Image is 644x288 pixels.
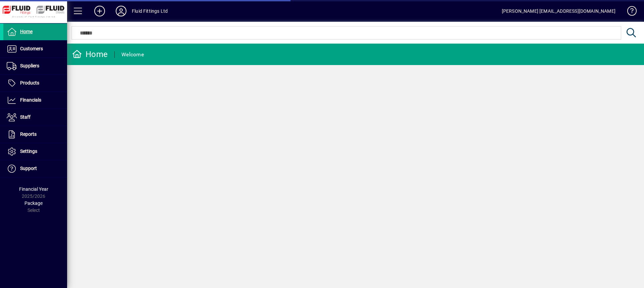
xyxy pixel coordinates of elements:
a: Knowledge Base [622,1,636,23]
span: Reports [20,131,37,137]
div: Home [72,49,108,60]
div: Fluid Fittings Ltd [132,6,168,16]
div: [PERSON_NAME] [EMAIL_ADDRESS][DOMAIN_NAME] [502,6,615,16]
a: Products [3,75,67,92]
span: Financial Year [19,186,48,192]
span: Financials [20,97,41,103]
span: Support [20,166,37,171]
a: Customers [3,41,67,57]
span: Settings [20,149,37,154]
a: Settings [3,143,67,160]
a: Reports [3,126,67,143]
a: Support [3,160,67,177]
span: Staff [20,114,31,120]
a: Suppliers [3,58,67,74]
a: Staff [3,109,67,126]
button: Profile [110,5,132,17]
span: Customers [20,46,43,51]
div: Welcome [121,49,144,60]
span: Home [20,29,33,34]
button: Add [89,5,110,17]
span: Products [20,80,39,85]
span: Suppliers [20,63,39,68]
span: Package [24,200,43,206]
a: Financials [3,92,67,109]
